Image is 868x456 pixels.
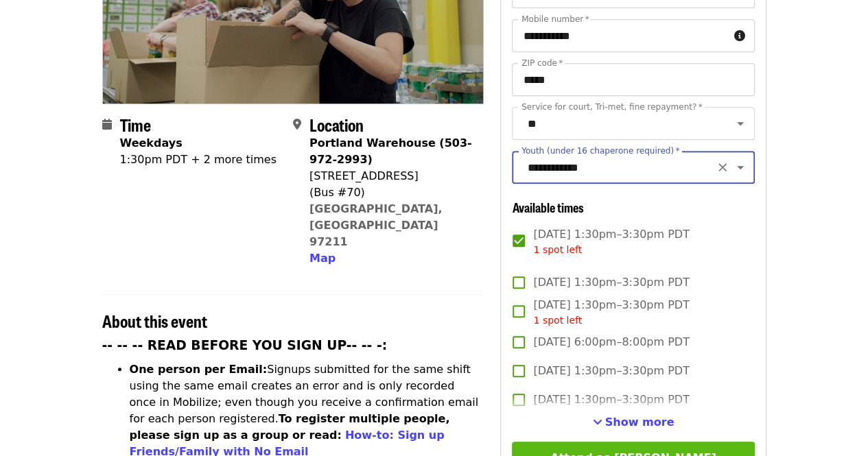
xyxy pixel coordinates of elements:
strong: -- -- -- READ BEFORE YOU SIGN UP-- -- -: [102,338,388,352]
strong: Portland Warehouse (503-972-2993) [309,136,472,166]
div: 1:30pm PDT + 2 more times [120,152,277,168]
button: Open [731,114,750,133]
span: [DATE] 1:30pm–3:30pm PDT [533,392,689,408]
div: (Bus #70) [309,184,473,201]
label: Service for court, Tri-met, fine repayment? [521,103,703,111]
span: [DATE] 1:30pm–3:30pm PDT [533,297,689,328]
strong: One person per Email: [130,363,268,376]
i: circle-info icon [734,29,745,43]
i: map-marker-alt icon [293,118,301,131]
button: See more timeslots [593,414,675,431]
i: calendar icon [102,118,112,131]
button: Open [731,158,750,177]
strong: To register multiple people, please sign up as a group or read: [130,412,450,442]
input: ZIP code [512,63,754,96]
span: Map [309,252,336,265]
div: [STREET_ADDRESS] [309,168,473,184]
span: [DATE] 1:30pm–3:30pm PDT [533,363,689,379]
span: Time [120,112,151,136]
span: Available times [512,198,583,216]
span: [DATE] 6:00pm–8:00pm PDT [533,334,689,350]
span: Show more [605,416,675,429]
button: Clear [713,158,732,177]
span: 1 spot left [533,244,582,255]
button: Map [309,250,336,267]
a: [GEOGRAPHIC_DATA], [GEOGRAPHIC_DATA] 97211 [309,202,443,248]
label: ZIP code [521,59,563,67]
span: [DATE] 1:30pm–3:30pm PDT [533,226,689,257]
label: Mobile number [521,15,589,23]
strong: Weekdays [120,136,183,149]
label: Youth (under 16 chaperone required) [521,147,679,155]
span: About this event [102,309,207,333]
span: [DATE] 1:30pm–3:30pm PDT [533,274,689,291]
input: Mobile number [512,19,728,52]
span: 1 spot left [533,315,582,326]
span: Location [309,112,364,136]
